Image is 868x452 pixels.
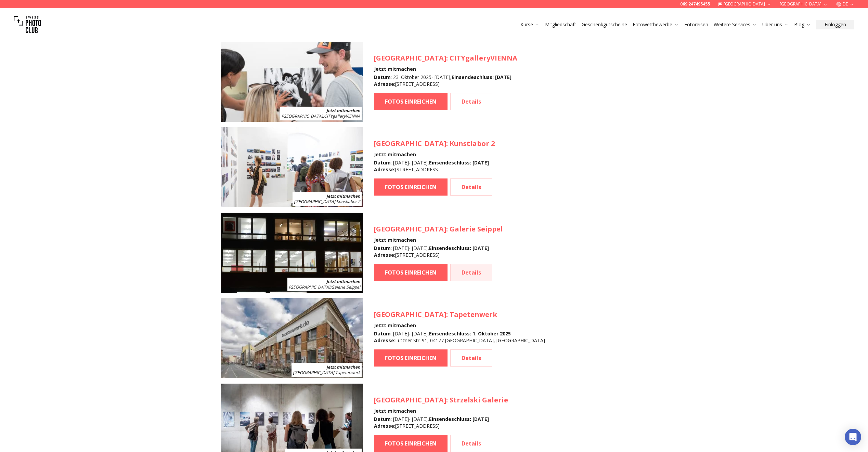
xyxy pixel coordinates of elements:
b: Adresse [374,337,394,344]
h3: : Strzelski Galerie [374,395,508,405]
button: Geschenkgutscheine [579,20,630,29]
h3: : Kunstlabor 2 [374,139,495,148]
button: Einloggen [816,20,854,29]
span: [GEOGRAPHIC_DATA] [293,370,334,375]
a: FOTOS EINREICHEN [374,178,448,196]
button: Mitgliedschaft [542,20,579,29]
h3: : Tapetenwerk [374,310,545,319]
b: Jetzt mitmachen [326,193,360,199]
a: Details [450,264,492,281]
b: Einsendeschluss : 1. Oktober 2025 [429,330,511,337]
div: Open Intercom Messenger [845,429,861,445]
b: Adresse [374,252,394,258]
div: : 23. Oktober 2025 - [DATE] , : [STREET_ADDRESS] [374,74,517,88]
span: : Tapetenwerk [293,370,360,375]
a: Geschenkgutscheine [582,21,627,28]
div: : [DATE] - [DATE] , : [STREET_ADDRESS] [374,245,503,258]
h4: Jetzt mitmachen [374,408,508,414]
b: Datum [374,159,391,166]
img: SPC Photo Awards KÖLN November 2025 [221,213,363,293]
b: Datum [374,245,391,251]
div: : [DATE] - [DATE] , : [STREET_ADDRESS] [374,159,495,173]
a: 069 247495455 [680,1,710,7]
b: Einsendeschluss : [DATE] [429,159,489,166]
a: Details [450,178,492,196]
button: Blog [791,20,814,29]
b: Adresse [374,166,394,173]
b: Einsendeschluss : [DATE] [429,245,489,251]
span: : Galerie Seippel [289,284,360,290]
span: [GEOGRAPHIC_DATA] [374,310,446,319]
a: FOTOS EINREICHEN [374,435,448,452]
b: Einsendeschluss : [DATE] [452,74,511,80]
h3: : CITYgalleryVIENNA [374,53,517,63]
b: Jetzt mitmachen [326,108,360,114]
button: Fotoreisen [682,20,711,29]
b: Adresse [374,423,394,429]
button: Fotowettbewerbe [630,20,682,29]
h4: Jetzt mitmachen [374,322,545,329]
span: [GEOGRAPHIC_DATA] [282,113,323,119]
button: Über uns [760,20,791,29]
a: Details [450,349,492,367]
b: Jetzt mitmachen [326,279,360,284]
h4: Jetzt mitmachen [374,66,517,72]
b: Adresse [374,81,394,87]
b: Einsendeschluss : [DATE] [429,416,489,422]
span: [GEOGRAPHIC_DATA] [374,224,446,234]
a: Fotowettbewerbe [633,21,679,28]
img: SPC Photo Awards LEIPZIG November 2025 [221,298,363,378]
a: Details [450,93,492,110]
a: Über uns [762,21,789,28]
span: [GEOGRAPHIC_DATA] [294,199,335,204]
h3: : Galerie Seippel [374,224,503,234]
button: Weitere Services [711,20,760,29]
span: [GEOGRAPHIC_DATA] [374,395,446,404]
b: Datum [374,416,391,422]
span: [GEOGRAPHIC_DATA] [374,139,446,148]
a: FOTOS EINREICHEN [374,349,448,367]
span: : Kunstlabor 2 [294,199,360,204]
img: SPC Photo Awards WIEN Oktober 2025 [221,42,363,122]
a: Details [450,435,492,452]
div: : [DATE] - [DATE] , : Lützner Str. 91, 04177 [GEOGRAPHIC_DATA], [GEOGRAPHIC_DATA] [374,330,545,344]
b: Datum [374,330,391,337]
a: Fotoreisen [684,21,708,28]
h4: Jetzt mitmachen [374,151,495,158]
div: : [DATE] - [DATE] , : [STREET_ADDRESS] [374,416,508,429]
a: FOTOS EINREICHEN [374,264,448,281]
h4: Jetzt mitmachen [374,237,503,243]
a: Kurse [520,21,540,28]
b: Datum [374,74,391,80]
button: Kurse [518,20,542,29]
a: Weitere Services [714,21,757,28]
span: [GEOGRAPHIC_DATA] [289,284,330,290]
a: FOTOS EINREICHEN [374,93,448,110]
span: [GEOGRAPHIC_DATA] [374,53,446,63]
a: Mitgliedschaft [545,21,576,28]
img: Swiss photo club [14,11,41,38]
img: SPC Photo Awards MÜNCHEN November 2025 [221,127,363,207]
a: Blog [794,21,811,28]
b: Jetzt mitmachen [326,364,360,370]
span: : CITYgalleryVIENNA [282,113,360,119]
